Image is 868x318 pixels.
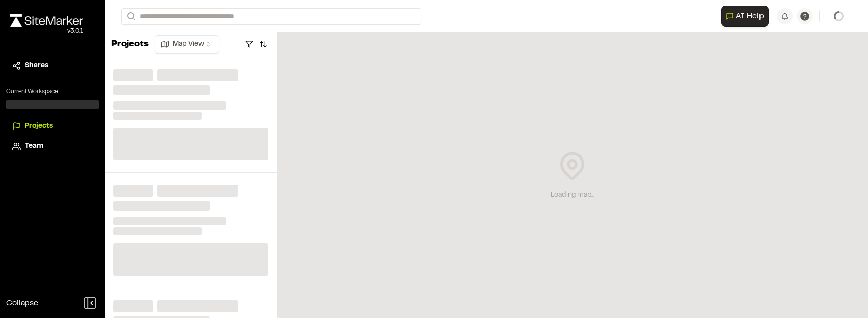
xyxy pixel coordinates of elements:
span: Shares [25,60,48,71]
button: Open AI Assistant [721,6,769,27]
span: Team [25,141,43,152]
img: rebrand.png [10,14,83,27]
span: Collapse [6,297,38,309]
p: Current Workspace [6,87,99,96]
p: Projects [111,38,149,51]
span: Projects [25,121,53,132]
a: Team [12,141,93,152]
div: Open AI Assistant [721,6,773,27]
div: Loading map... [551,190,594,201]
a: Projects [12,121,93,132]
a: Shares [12,60,93,71]
button: Search [121,8,139,25]
div: Oh geez...please don't... [10,27,83,36]
span: AI Help [736,10,764,22]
